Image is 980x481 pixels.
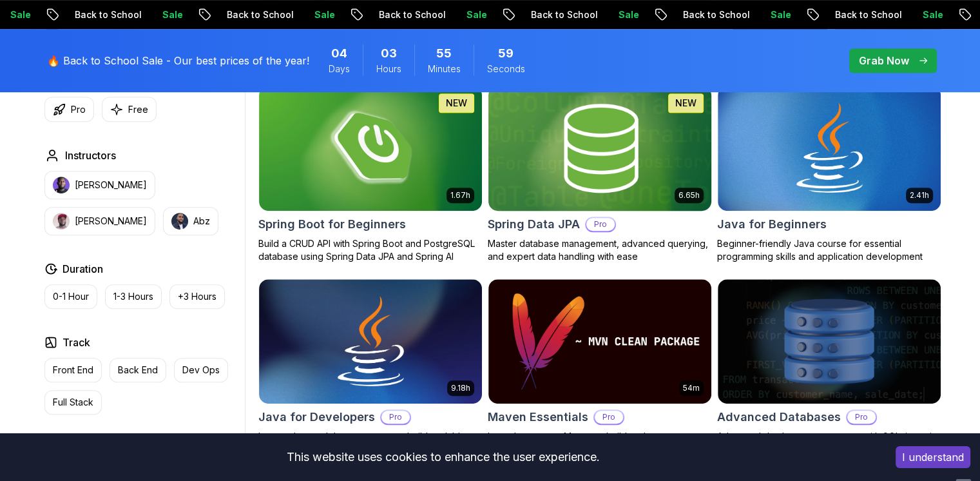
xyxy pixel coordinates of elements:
p: Pro [381,411,410,424]
span: 3 Hours [381,44,397,63]
h2: Java for Beginners [717,215,827,233]
span: 4 Days [331,44,347,63]
img: Java for Developers card [259,279,482,404]
span: 59 Seconds [498,44,514,63]
p: Back to School [818,8,905,21]
button: instructor img[PERSON_NAME] [44,171,155,199]
button: Free [102,97,157,122]
p: 1.67h [450,190,470,201]
p: Sale [905,8,946,21]
p: Pro [847,411,876,424]
p: Dev Ops [182,364,220,377]
button: 1-3 Hours [105,284,162,309]
p: Learn advanced Java concepts to build scalable and maintainable applications. [258,430,483,456]
button: Full Stack [44,390,102,415]
p: Sale [753,8,794,21]
img: Java for Beginners card [718,86,941,211]
a: Advanced Databases cardAdvanced DatabasesProAdvanced database management with SQL, integrity, and... [717,279,941,456]
button: Dev Ops [174,358,228,382]
p: [PERSON_NAME] [75,179,147,191]
h2: Advanced Databases [717,408,841,426]
img: Maven Essentials card [488,279,711,404]
p: Advanced database management with SQL, integrity, and practical applications [717,430,941,456]
p: Grab Now [859,53,909,68]
span: Hours [376,63,401,75]
p: Back to School [57,8,145,21]
span: Days [329,63,350,75]
p: 2.41h [910,190,929,201]
p: Master database management, advanced querying, and expert data handling with ease [488,237,712,263]
p: Free [128,103,148,116]
button: 0-1 Hour [44,284,97,309]
button: Accept cookies [896,446,970,468]
a: Spring Boot for Beginners card1.67hNEWSpring Boot for BeginnersBuild a CRUD API with Spring Boot ... [258,85,483,263]
img: instructor img [53,177,70,193]
p: Front End [53,364,93,377]
p: +3 Hours [178,290,216,303]
h2: Track [62,335,90,350]
p: Learn how to use Maven to build and manage your Java projects [488,430,712,456]
h2: Duration [62,261,103,277]
p: Sale [601,8,642,21]
p: Full Stack [53,396,93,409]
p: Back to School [361,8,449,21]
p: Beginner-friendly Java course for essential programming skills and application development [717,237,941,263]
div: This website uses cookies to enhance the user experience. [10,443,876,471]
p: Sale [449,8,490,21]
p: 6.65h [678,190,700,201]
p: Pro [71,103,86,116]
span: Minutes [428,63,461,75]
p: 0-1 Hour [53,290,89,303]
p: Back End [118,364,158,377]
p: Sale [145,8,186,21]
p: Sale [297,8,338,21]
h2: Spring Boot for Beginners [258,215,406,233]
button: instructor img[PERSON_NAME] [44,207,155,235]
p: Back to School [514,8,601,21]
a: Spring Data JPA card6.65hNEWSpring Data JPAProMaster database management, advanced querying, and ... [488,85,712,263]
p: 9.18h [451,383,470,393]
img: instructor img [53,213,70,230]
button: Front End [44,358,102,382]
p: 1-3 Hours [113,290,153,303]
p: NEW [446,97,467,110]
a: Java for Developers card9.18hJava for DevelopersProLearn advanced Java concepts to build scalable... [258,279,483,456]
img: instructor img [171,213,188,230]
button: instructor imgAbz [163,207,218,235]
p: Back to School [209,8,297,21]
p: Abz [193,215,210,228]
button: Back End [110,358,166,382]
p: NEW [675,97,697,110]
p: Back to School [666,8,753,21]
p: 54m [683,383,700,393]
h2: Java for Developers [258,408,375,426]
img: Spring Boot for Beginners card [259,86,482,211]
span: Seconds [487,63,525,75]
h2: Maven Essentials [488,408,588,426]
p: Pro [586,218,615,231]
img: Advanced Databases card [718,279,941,404]
span: 55 Minutes [436,44,452,63]
h2: Spring Data JPA [488,215,580,233]
a: Maven Essentials card54mMaven EssentialsProLearn how to use Maven to build and manage your Java p... [488,279,712,456]
p: Pro [595,411,623,424]
a: Java for Beginners card2.41hJava for BeginnersBeginner-friendly Java course for essential program... [717,85,941,263]
button: +3 Hours [169,284,225,309]
h2: Instructors [65,148,116,163]
p: 🔥 Back to School Sale - Our best prices of the year! [47,53,309,68]
p: Build a CRUD API with Spring Boot and PostgreSQL database using Spring Data JPA and Spring AI [258,237,483,263]
p: [PERSON_NAME] [75,215,147,228]
img: Spring Data JPA card [483,83,716,213]
button: Pro [44,97,94,122]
